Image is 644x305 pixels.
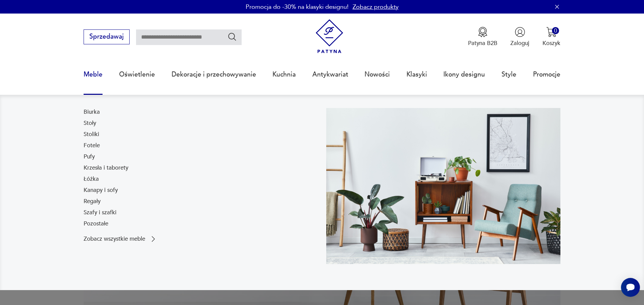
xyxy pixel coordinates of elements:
[119,59,155,90] a: Oświetlenie
[84,164,128,172] a: Krzesła i taborety
[443,59,485,90] a: Ikony designu
[406,59,427,90] a: Klasyki
[84,59,103,90] a: Meble
[533,59,560,90] a: Promocje
[84,141,100,150] a: Fotele
[468,27,497,47] a: Ikona medaluPatyna B2B
[84,35,129,40] a: Sprzedawaj
[312,59,348,90] a: Antykwariat
[84,236,145,242] p: Zobacz wszystkie meble
[468,39,497,47] p: Patyna B2B
[84,209,116,217] a: Szafy i szafki
[546,27,557,37] img: Ikona koszyka
[246,3,349,11] p: Promocja do -30% na klasyki designu!
[353,3,399,11] a: Zobacz produkty
[84,153,95,161] a: Pufy
[326,108,560,264] img: 969d9116629659dbb0bd4e745da535dc.jpg
[364,59,390,90] a: Nowości
[468,27,497,47] button: Patyna B2B
[515,27,525,37] img: Ikonka użytkownika
[478,27,488,37] img: Ikona medalu
[84,235,157,243] a: Zobacz wszystkie meble
[84,186,118,194] a: Kanapy i sofy
[84,220,108,228] a: Pozostałe
[312,19,347,53] img: Patyna - sklep z meblami i dekoracjami vintage
[172,59,256,90] a: Dekoracje i przechowywanie
[542,39,560,47] p: Koszyk
[510,27,529,47] button: Zaloguj
[84,29,129,44] button: Sprzedawaj
[272,59,296,90] a: Kuchnia
[542,27,560,47] button: 0Koszyk
[510,39,529,47] p: Zaloguj
[552,27,559,34] div: 0
[621,278,640,297] iframe: Smartsupp widget button
[84,197,101,205] a: Regały
[84,175,99,183] a: Łóżka
[227,32,237,42] button: Szukaj
[84,119,96,127] a: Stoły
[502,59,516,90] a: Style
[84,130,99,138] a: Stoliki
[84,108,100,116] a: Biurka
